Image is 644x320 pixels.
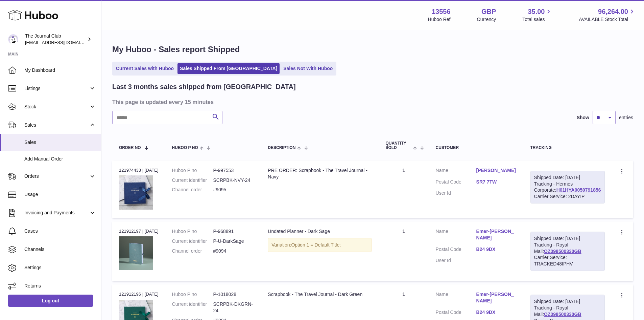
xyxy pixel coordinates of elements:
div: Shipped Date: [DATE] [534,235,601,242]
span: Order No [119,146,141,150]
span: Settings [24,264,96,271]
a: Sales Shipped From [GEOGRAPHIC_DATA] [177,63,280,74]
dt: Channel order [172,187,213,193]
img: internalAdmin-13556@internal.huboo.com [8,34,18,44]
dt: Postal Code [436,179,476,187]
div: Variation: [268,238,372,252]
span: Returns [24,283,96,289]
a: Log out [8,295,93,307]
div: Undated Planner - Dark Sage [268,228,372,235]
dt: Current identifier [172,238,213,244]
h3: This page is updated every 15 minutes [112,98,631,106]
dd: #9095 [213,187,254,193]
dd: P-997553 [213,167,254,174]
span: Usage [24,191,96,198]
a: [PERSON_NAME] [476,167,517,174]
span: Sales [24,122,89,128]
div: The Journal Club [25,33,86,46]
span: Invoicing and Payments [24,210,89,216]
dt: User Id [436,257,476,264]
a: 35.00 Total sales [522,7,552,23]
span: Option 1 = Default Title; [291,242,341,248]
label: Show [577,114,589,121]
td: 1 [379,161,429,218]
dt: Name [436,291,476,306]
dd: P-U-DarkSage [213,238,254,244]
img: 135561733127975.png [119,175,153,210]
dd: SCRPBK-DKGRN-24 [213,301,254,314]
span: entries [619,114,633,121]
div: 121912197 | [DATE] [119,228,159,234]
dt: Name [436,228,476,243]
div: Tracking [530,146,605,150]
div: Scrapbook - The Travel Journal - Dark Green [268,291,372,298]
h1: My Huboo - Sales report Shipped [112,44,633,55]
a: OZ098500330GB [544,312,581,317]
div: Shipped Date: [DATE] [534,298,601,305]
span: Listings [24,85,89,92]
strong: 13556 [432,7,451,16]
dd: #9094 [213,248,254,254]
span: 96,264.00 [598,7,628,16]
span: Total sales [522,16,552,23]
dt: Current identifier [172,301,213,314]
div: Carrier Service: TRACKED48IPHV [534,254,601,267]
div: Shipped Date: [DATE] [534,174,601,181]
dt: Huboo P no [172,291,213,298]
a: 96,264.00 AVAILABLE Stock Total [579,7,636,23]
span: Quantity Sold [385,141,411,150]
dt: Huboo P no [172,167,213,174]
dd: P-1018028 [213,291,254,298]
dt: Name [436,167,476,175]
div: 121974433 | [DATE] [119,167,159,173]
div: PRE ORDER: Scrapbook - The Travel Journal - Navy [268,167,372,180]
a: B24 9DX [476,309,517,316]
span: My Dashboard [24,67,96,73]
a: Emer-[PERSON_NAME] [476,228,517,241]
span: [EMAIL_ADDRESS][DOMAIN_NAME] [25,40,99,45]
td: 1 [379,221,429,281]
h2: Last 3 months sales shipped from [GEOGRAPHIC_DATA] [112,82,296,91]
span: Stock [24,104,89,110]
span: Huboo P no [172,146,198,150]
a: B24 9DX [476,246,517,253]
span: Sales [24,139,96,146]
div: Tracking - Royal Mail: [530,232,605,271]
a: Emer-[PERSON_NAME] [476,291,517,304]
dt: Channel order [172,248,213,254]
dt: Postal Code [436,309,476,317]
span: Description [268,146,295,150]
img: Option2.jpg [119,236,153,270]
div: Tracking - Hermes Corporate: [530,171,605,204]
a: H01HYA0050791856 [556,187,601,193]
dd: P-968891 [213,228,254,235]
dt: Current identifier [172,177,213,184]
dt: Postal Code [436,246,476,254]
div: Carrier Service: 2DAYIP [534,193,601,200]
span: Orders [24,173,89,179]
div: 121912196 | [DATE] [119,291,159,297]
span: Channels [24,246,96,253]
div: Huboo Ref [428,16,451,23]
span: 35.00 [528,7,545,16]
span: AVAILABLE Stock Total [579,16,636,23]
dt: Huboo P no [172,228,213,235]
strong: GBP [481,7,496,16]
span: Cases [24,228,96,234]
a: OZ098500330GB [544,249,581,254]
div: Customer [436,146,517,150]
dt: User Id [436,190,476,196]
a: Current Sales with Huboo [114,63,176,74]
a: SR7 7TW [476,179,517,185]
dd: SCRPBK-NVY-24 [213,177,254,184]
div: Currency [477,16,496,23]
span: Add Manual Order [24,156,96,162]
a: Sales Not With Huboo [281,63,335,74]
